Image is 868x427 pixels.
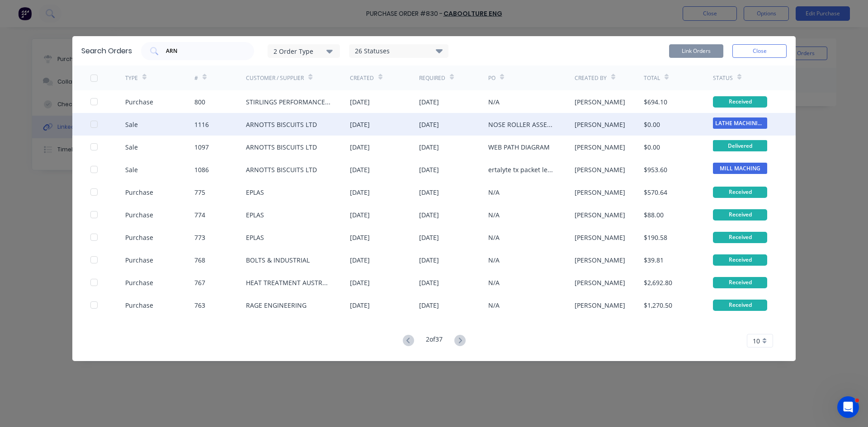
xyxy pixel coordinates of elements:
[246,300,307,310] div: RAGE ENGINEERING
[419,97,439,107] div: [DATE]
[125,233,153,242] div: Purchase
[350,233,370,242] div: [DATE]
[350,278,370,287] div: [DATE]
[350,188,370,197] div: [DATE]
[644,120,660,129] div: $0.00
[268,44,340,58] button: 2 Order Type
[713,300,767,311] div: Received
[246,188,264,197] div: EPLAS
[419,188,439,197] div: [DATE]
[426,334,443,347] div: 2 of 37
[575,300,625,310] div: [PERSON_NAME]
[350,74,374,82] div: Created
[194,300,205,310] div: 763
[575,255,625,265] div: [PERSON_NAME]
[644,278,672,287] div: $2,692.80
[575,97,625,107] div: [PERSON_NAME]
[419,233,439,242] div: [DATE]
[246,165,317,174] div: ARNOTTS BISCUITS LTD
[575,165,625,174] div: [PERSON_NAME]
[488,142,550,152] div: WEB PATH DIAGRAM
[713,232,767,243] div: Received
[713,74,733,82] div: Status
[732,44,787,58] button: Close
[644,97,667,107] div: $694.10
[419,165,439,174] div: [DATE]
[194,74,198,82] div: #
[274,46,334,56] div: 2 Order Type
[488,74,495,82] div: PO
[713,96,767,108] div: Received
[575,74,607,82] div: Created By
[419,300,439,310] div: [DATE]
[350,165,370,174] div: [DATE]
[419,255,439,265] div: [DATE]
[713,254,767,266] div: Received
[575,278,625,287] div: [PERSON_NAME]
[837,396,859,418] iframe: Intercom live chat
[246,210,264,220] div: EPLAS
[669,44,723,58] button: Link Orders
[488,165,557,174] div: ertalyte tx packet length gauge
[488,97,500,107] div: N/A
[644,188,667,197] div: $570.64
[488,188,500,197] div: N/A
[419,142,439,152] div: [DATE]
[125,210,153,220] div: Purchase
[644,142,660,152] div: $0.00
[713,163,767,174] span: MILL MACHING
[713,209,767,221] div: Received
[246,233,264,242] div: EPLAS
[350,300,370,310] div: [DATE]
[644,233,667,242] div: $190.58
[194,278,205,287] div: 767
[488,278,500,287] div: N/A
[575,233,625,242] div: [PERSON_NAME]
[246,278,332,287] div: HEAT TREATMENT AUSTRALIA
[575,120,625,129] div: [PERSON_NAME]
[644,165,667,174] div: $953.60
[713,117,767,129] span: LATHE MACHINING
[644,74,660,82] div: Total
[713,187,767,198] div: Received
[713,277,767,288] div: Received
[488,233,500,242] div: N/A
[246,255,310,265] div: BOLTS & INDUSTRIAL
[575,210,625,220] div: [PERSON_NAME]
[488,300,500,310] div: N/A
[644,300,672,310] div: $1,270.50
[165,47,240,56] input: Search orders...
[575,142,625,152] div: [PERSON_NAME]
[125,120,138,129] div: Sale
[419,120,439,129] div: [DATE]
[194,210,205,220] div: 774
[419,210,439,220] div: [DATE]
[419,278,439,287] div: [DATE]
[125,255,153,265] div: Purchase
[419,74,445,82] div: Required
[194,188,205,197] div: 775
[194,233,205,242] div: 773
[246,74,304,82] div: Customer / Supplier
[350,142,370,152] div: [DATE]
[350,120,370,129] div: [DATE]
[194,97,205,107] div: 800
[488,120,557,129] div: NOSE ROLLER ASSEMBLY
[350,97,370,107] div: [DATE]
[488,255,500,265] div: N/A
[713,140,767,151] span: Delivered
[246,97,332,107] div: STIRLINGS PERFORMANCE STEELS
[349,46,448,56] div: 26 Statuses
[125,97,153,107] div: Purchase
[125,188,153,197] div: Purchase
[488,210,500,220] div: N/A
[81,46,132,56] div: Search Orders
[125,74,138,82] div: TYPE
[246,142,317,152] div: ARNOTTS BISCUITS LTD
[350,210,370,220] div: [DATE]
[125,165,138,174] div: Sale
[194,165,209,174] div: 1086
[194,120,209,129] div: 1116
[125,278,153,287] div: Purchase
[350,255,370,265] div: [DATE]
